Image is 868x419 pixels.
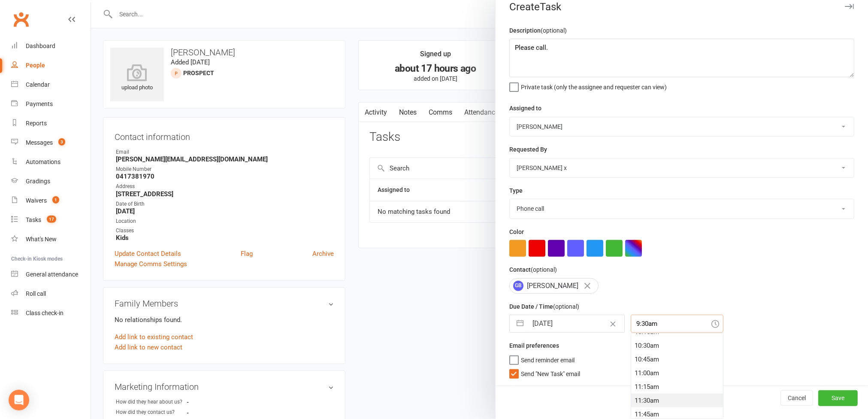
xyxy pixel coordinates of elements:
[26,310,64,316] div: Class check-in
[509,39,854,77] textarea: Please call.
[541,27,567,34] small: (optional)
[553,303,579,310] small: (optional)
[26,100,53,107] div: Payments
[10,9,32,30] a: Clubworx
[58,138,65,146] span: 3
[52,196,59,203] span: 1
[26,216,41,223] div: Tasks
[496,1,868,13] div: Create Task
[11,191,91,210] a: Waivers 1
[509,186,523,195] label: Type
[11,304,91,323] a: Class kiosk mode
[26,62,45,69] div: People
[631,339,723,352] div: 10:30am
[11,94,91,114] a: Payments
[631,352,723,366] div: 10:45am
[509,26,567,35] label: Description
[521,367,580,377] span: Send "New Task" email
[11,75,91,94] a: Calendar
[11,284,91,304] a: Roll call
[818,390,858,406] button: Save
[26,158,60,165] div: Automations
[509,341,559,350] label: Email preferences
[631,366,723,380] div: 11:00am
[47,216,56,223] span: 17
[26,120,47,127] div: Reports
[521,354,575,364] span: Send reminder email
[509,227,524,237] label: Color
[509,103,541,113] label: Assigned to
[605,316,620,332] button: Clear Date
[11,36,91,56] a: Dashboard
[26,43,55,49] div: Dashboard
[509,278,599,294] div: [PERSON_NAME]
[11,172,91,191] a: Gradings
[26,236,57,243] div: What's New
[26,81,50,88] div: Calendar
[26,178,50,185] div: Gradings
[26,197,47,204] div: Waivers
[11,265,91,284] a: General attendance kiosk mode
[11,152,91,172] a: Automations
[9,390,29,410] div: Open Intercom Messenger
[509,302,579,311] label: Due Date / Time
[11,56,91,75] a: People
[11,230,91,249] a: What's New
[531,266,557,273] small: (optional)
[11,114,91,133] a: Reports
[26,290,46,297] div: Roll call
[631,394,723,407] div: 11:30am
[780,390,813,406] button: Cancel
[509,265,557,274] label: Contact
[11,133,91,152] a: Messages 3
[26,139,53,146] div: Messages
[631,380,723,394] div: 11:15am
[11,210,91,230] a: Tasks 17
[26,271,78,278] div: General attendance
[509,145,547,154] label: Requested By
[513,281,523,291] span: GB
[521,81,667,91] span: Private task (only the assignee and requester can view)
